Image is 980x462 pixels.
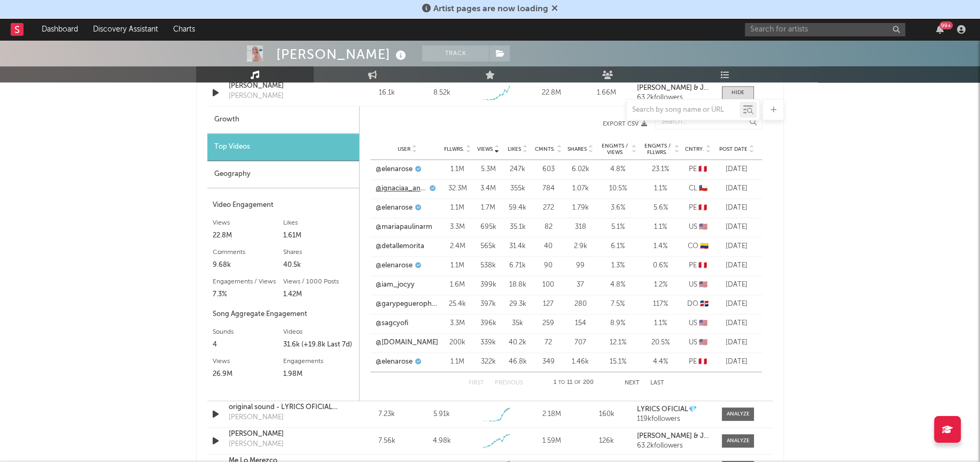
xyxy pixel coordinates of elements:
div: 1.1 % [642,183,679,194]
div: 37 [567,280,594,290]
div: PE [685,260,711,271]
div: 7.56k [362,436,411,446]
div: 31.6k (+19.8k Last 7d) [283,338,354,351]
div: DO [685,299,711,310]
div: 272 [535,203,562,213]
div: 4 [213,338,283,351]
div: 6.1 % [599,241,636,252]
div: Comments [213,246,283,259]
a: [PERSON_NAME] & JQuiles [637,84,711,92]
div: 349 [535,357,562,367]
a: [PERSON_NAME] & JQuiles [637,433,711,440]
a: @iam_jocyy [376,280,415,290]
div: 35k [505,318,530,329]
div: [DATE] [717,222,757,233]
div: [PERSON_NAME] [229,429,340,440]
div: 1.07k [567,183,594,194]
div: 63.2k followers [637,94,711,102]
div: 5.91k [433,409,450,420]
div: 4.98k [432,436,450,446]
div: 2.9k [567,241,594,252]
div: 1.1M [444,357,471,367]
div: 1 11 200 [545,376,603,389]
div: [DATE] [717,164,757,175]
div: 1.1M [444,203,471,213]
span: 🇵🇪 [698,166,707,173]
span: 🇺🇸 [699,281,707,288]
div: [PERSON_NAME] [229,439,284,450]
div: 127 [535,299,562,310]
div: Views [213,217,283,229]
div: 18.8k [505,280,530,290]
div: 603 [535,164,562,175]
div: 1.3 % [599,260,636,271]
div: 3.3M [444,222,471,233]
div: Views / 1000 Posts [283,275,354,288]
a: @elenarose [376,164,413,175]
div: 154 [567,318,594,329]
div: 40.5k [283,259,354,272]
div: 322k [476,357,500,367]
div: PE [685,203,711,213]
div: 280 [567,299,594,310]
a: @detallemorita [376,241,424,252]
div: 40.2k [505,337,530,348]
div: US [685,318,711,329]
a: @sagcyofi [376,318,408,329]
div: 100 [535,280,562,290]
span: Cntry. [685,146,704,152]
button: Track [422,45,489,61]
div: 72 [535,337,562,348]
div: 1.79k [567,203,594,213]
div: Shares [283,246,354,259]
span: 🇵🇪 [698,358,707,365]
a: @elenarose [376,357,413,367]
div: 0.6 % [642,260,679,271]
a: [PERSON_NAME] [229,81,340,91]
strong: [PERSON_NAME] & JQuiles [637,84,724,91]
div: [DATE] [717,203,757,213]
div: 25.4k [444,299,471,310]
span: 🇺🇸 [699,339,707,346]
div: 259 [535,318,562,329]
a: @[DOMAIN_NAME] [376,337,438,348]
span: Artist pages are now loading [433,5,548,13]
div: [DATE] [717,357,757,367]
span: 🇵🇪 [698,204,707,211]
div: Videos [283,326,354,338]
div: 1.4 % [642,241,679,252]
div: 565k [476,241,500,252]
div: 29.3k [505,299,530,310]
div: 339k [476,337,500,348]
span: 🇩🇴 [700,301,709,307]
div: 119k followers [637,415,711,423]
button: Export CSV [381,121,647,127]
div: 4.8 % [599,280,636,290]
div: 22.8M [213,229,283,242]
div: 1.42M [283,288,354,301]
a: LYRICS OFICIAL💎 [637,406,711,413]
div: original sound - LYRICS OFICIAL💎 [229,402,340,413]
div: 6.02k [567,164,594,175]
a: @ignaciaa_antonia [376,183,427,194]
div: 1.6M [444,280,471,290]
div: 9.68k [213,259,283,272]
div: 26.9M [213,368,283,381]
div: 318 [567,222,594,233]
div: 6.71k [505,260,530,271]
div: 8.52k [433,88,450,98]
div: 3.4M [476,183,500,194]
div: Views [213,355,283,368]
div: Video Engagement [213,199,354,212]
div: 1.61M [283,229,354,242]
div: 397k [476,299,500,310]
div: 40 [535,241,562,252]
div: 695k [476,222,500,233]
span: Engmts / Views [599,143,630,156]
button: Previous [495,380,523,386]
div: 2.18M [527,409,577,420]
div: Song Aggregate Engagement [213,308,354,321]
span: Fllwrs. [444,146,464,152]
strong: [PERSON_NAME] & JQuiles [637,433,724,440]
div: Geography [207,161,359,188]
